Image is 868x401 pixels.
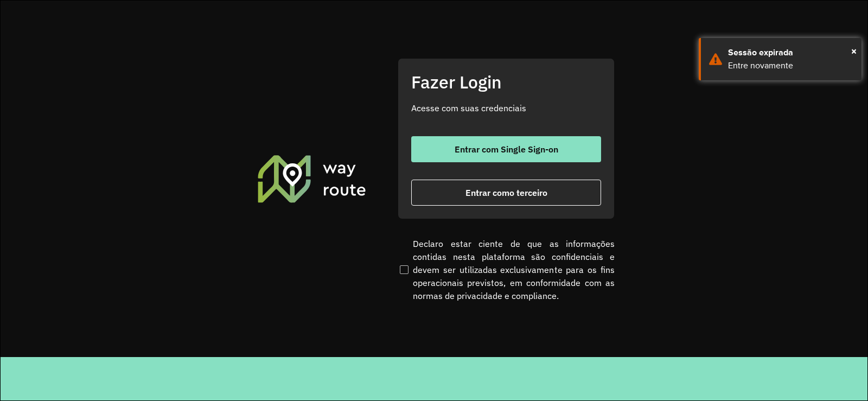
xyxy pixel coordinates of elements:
button: button [411,180,601,206]
img: Roteirizador AmbevTech [256,154,368,203]
span: Entrar como terceiro [465,188,547,197]
span: × [851,43,857,59]
span: Entrar com Single Sign-on [455,145,558,154]
p: Acesse com suas credenciais [411,101,601,114]
h2: Fazer Login [411,72,601,92]
button: Close [851,43,857,59]
label: Declaro estar ciente de que as informações contidas nesta plataforma são confidenciais e devem se... [398,237,615,302]
div: Sessão expirada [728,46,853,59]
button: button [411,136,601,162]
div: Entre novamente [728,59,853,72]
